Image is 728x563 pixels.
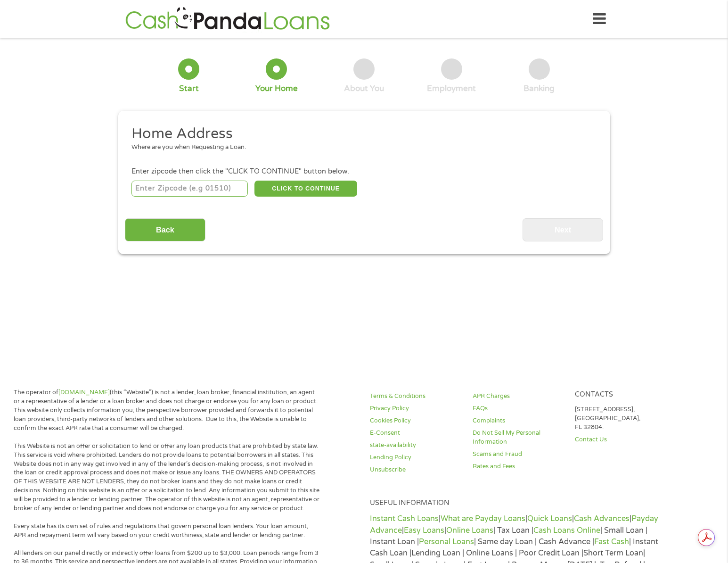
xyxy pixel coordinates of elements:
a: Rates and Fees [473,462,564,471]
a: Cookies Policy [370,416,461,425]
a: Lending Policy [370,453,461,462]
p: [STREET_ADDRESS], [GEOGRAPHIC_DATA], FL 32804. [575,405,666,432]
p: Every state has its own set of rules and regulations that govern personal loan lenders. Your loan... [14,522,322,540]
a: Quick Loans [527,514,572,523]
a: Instant Cash Loans [370,514,439,523]
a: Complaints [473,416,564,425]
h4: Useful Information [370,499,666,508]
a: Do Not Sell My Personal Information [473,429,564,447]
p: The operator of (this “Website”) is not a lender, loan broker, financial institution, an agent or... [14,388,322,432]
input: Next [523,218,603,241]
a: E-Consent [370,429,461,438]
a: Cash Advances [574,514,630,523]
div: About You [344,83,384,94]
a: Privacy Policy [370,404,461,413]
a: FAQs [473,404,564,413]
a: APR Charges [473,392,564,401]
a: Contact Us [575,435,666,444]
a: [DOMAIN_NAME] [58,389,110,396]
img: GetLoanNow Logo [123,6,333,33]
a: Fast Cash [594,537,629,546]
a: Terms & Conditions [370,392,461,401]
a: Online Loans [446,526,493,535]
div: Start [179,83,199,94]
a: Cash Loans Online [533,526,600,535]
div: Enter zipcode then click the "CLICK TO CONTINUE" button below. [131,166,596,177]
a: Payday Advance [370,514,658,535]
button: CLICK TO CONTINUE [254,181,357,197]
a: Unsubscribe [370,465,461,474]
p: This Website is not an offer or solicitation to lend or offer any loan products that are prohibit... [14,442,322,513]
div: Where are you when Requesting a Loan. [131,143,589,152]
div: Banking [524,83,555,94]
h4: Contacts [575,390,666,399]
a: Scams and Fraud [473,450,564,459]
input: Back [125,218,205,241]
div: Employment [427,83,476,94]
a: Easy Loans [404,526,444,535]
input: Enter Zipcode (e.g 01510) [131,181,248,197]
div: Your Home [255,83,298,94]
a: state-availability [370,441,461,450]
a: Personal Loans [419,537,474,546]
h2: Home Address [131,124,589,143]
a: What are Payday Loans [441,514,525,523]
